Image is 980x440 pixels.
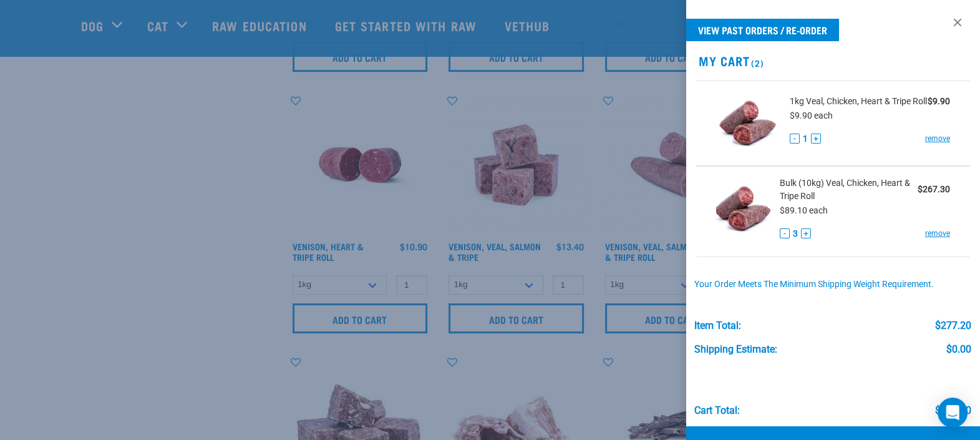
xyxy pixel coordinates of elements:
div: Open Intercom Messenger [938,398,968,428]
h2: My Cart [686,54,980,68]
a: remove [925,133,950,144]
div: Cart total: [694,405,740,416]
a: remove [925,228,950,239]
span: Bulk (10kg) Veal, Chicken, Heart & Tripe Roll [780,177,918,203]
span: $89.10 each [780,205,828,215]
span: 3 [793,227,798,240]
button: - [780,228,790,238]
a: View past orders / re-order [686,19,839,41]
div: Item Total: [694,320,741,331]
span: (2) [749,61,764,65]
button: + [811,134,821,144]
div: $277.20 [935,320,971,331]
div: Your order meets the minimum shipping weight requirement. [694,280,971,290]
div: $0.00 [946,344,971,355]
img: Veal, Chicken, Heart & Tripe Roll [716,91,780,155]
img: Veal, Chicken, Heart & Tripe Roll [716,177,771,241]
span: $9.90 each [790,110,833,120]
span: 1 [803,132,808,145]
strong: $267.30 [918,184,950,194]
div: $277.20 [935,405,971,416]
button: - [790,134,800,144]
div: Shipping Estimate: [694,344,777,355]
strong: $9.90 [928,96,950,106]
span: 1kg Veal, Chicken, Heart & Tripe Roll [790,95,927,108]
button: + [801,228,811,238]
